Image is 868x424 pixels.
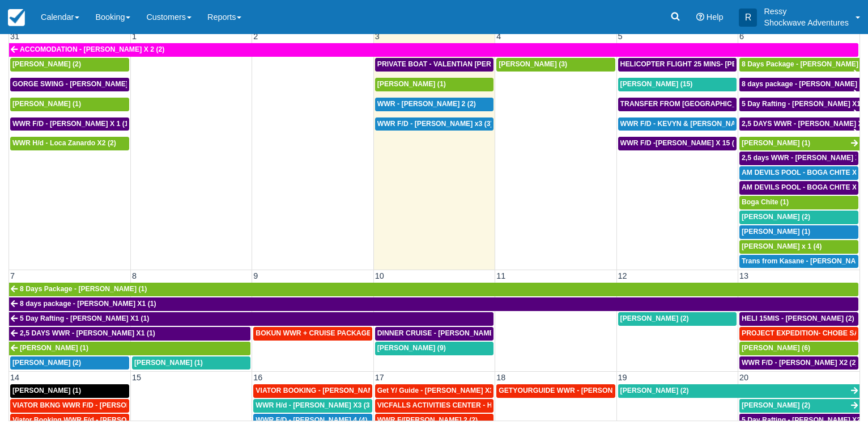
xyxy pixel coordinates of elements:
[374,271,385,280] span: 10
[620,120,765,128] span: WWR F/D - KEVYN & [PERSON_NAME] 2 (2)
[742,314,854,322] span: HELI 15MIS - [PERSON_NAME] (2)
[9,271,16,280] span: 7
[742,198,789,206] span: Boga Chite (1)
[12,387,81,394] span: [PERSON_NAME] (1)
[253,399,372,413] a: WWR H/d - [PERSON_NAME] X3 (3)
[9,327,250,341] a: 2,5 DAYS WWR - [PERSON_NAME] X1 (1)
[377,416,478,424] span: WWR F/[PERSON_NAME] 2 (2)
[377,80,446,88] span: [PERSON_NAME] (1)
[20,329,155,337] span: 2,5 DAYS WWR - [PERSON_NAME] X1 (1)
[132,356,250,370] a: [PERSON_NAME] (1)
[739,78,860,91] a: 8 days package - [PERSON_NAME] X1 (1)
[377,329,519,337] span: DINNER CRUISE - [PERSON_NAME] X 1 (1)
[707,12,724,22] span: Help
[620,80,693,88] span: [PERSON_NAME] (15)
[739,342,858,355] a: [PERSON_NAME] (6)
[12,416,181,424] span: Viator Booking WWR F/d - [PERSON_NAME] X 1 (1)
[620,314,689,322] span: [PERSON_NAME] (2)
[10,58,129,72] a: [PERSON_NAME] (2)
[377,387,504,394] span: Get Y/ Guide - [PERSON_NAME] X3 (3)
[696,13,704,21] i: Help
[134,359,203,367] span: [PERSON_NAME] (1)
[617,271,628,280] span: 12
[377,120,493,128] span: WWR F/D - [PERSON_NAME] x3 (3)
[617,373,628,382] span: 19
[618,78,737,91] a: [PERSON_NAME] (15)
[739,399,860,413] a: [PERSON_NAME] (2)
[618,117,737,131] a: WWR F/D - KEVYN & [PERSON_NAME] 2 (2)
[495,271,507,280] span: 11
[256,401,372,409] span: WWR H/d - [PERSON_NAME] X3 (3)
[252,271,259,280] span: 9
[739,9,757,27] div: R
[10,78,129,91] a: GORGE SWING - [PERSON_NAME] X 2 (2)
[739,152,858,165] a: 2,5 days WWR - [PERSON_NAME] X2 (2)
[496,58,615,72] a: [PERSON_NAME] (3)
[256,416,367,424] span: WWR F/D - [PERSON_NAME] 4 (4)
[739,211,858,224] a: [PERSON_NAME] (2)
[10,356,129,370] a: [PERSON_NAME] (2)
[739,98,860,111] a: 5 Day Rafting - [PERSON_NAME] X1 (1)
[742,228,810,236] span: [PERSON_NAME] (1)
[739,312,858,326] a: HELI 15MIS - [PERSON_NAME] (2)
[620,387,689,394] span: [PERSON_NAME] (2)
[10,117,129,131] a: WWR F/D - [PERSON_NAME] X 1 (1)
[252,373,263,382] span: 16
[256,329,480,337] span: BOKUN WWR + CRUISE PACKAGE - [PERSON_NAME] South X 2 (2)
[377,100,476,108] span: WWR - [PERSON_NAME] 2 (2)
[20,300,156,308] span: 8 days package - [PERSON_NAME] X1 (1)
[9,43,858,57] a: ACCOMODATION - [PERSON_NAME] X 2 (2)
[739,327,858,341] a: PROJECT EXPEDITION- CHOBE SAFARI - [GEOGRAPHIC_DATA][PERSON_NAME] 2 (2)
[499,387,662,394] span: GETYOURGUIDE WWR - [PERSON_NAME] X 9 (9)
[20,344,88,352] span: [PERSON_NAME] (1)
[618,312,737,326] a: [PERSON_NAME] (2)
[739,225,858,239] a: [PERSON_NAME] (1)
[620,60,804,68] span: HELICOPTER FLIGHT 25 MINS- [PERSON_NAME] X1 (1)
[9,32,20,41] span: 31
[10,399,129,413] a: VIATOR BKNG WWR F/D - [PERSON_NAME] X 1 (1)
[495,373,507,382] span: 18
[739,58,860,72] a: 8 Days Package - [PERSON_NAME] (1)
[9,297,858,311] a: 8 days package - [PERSON_NAME] X1 (1)
[9,342,250,355] a: [PERSON_NAME] (1)
[739,137,860,150] a: [PERSON_NAME] (1)
[375,342,493,355] a: [PERSON_NAME] (9)
[739,196,858,209] a: Boga Chite (1)
[377,60,555,68] span: PRIVATE BOAT - VALENTIAN [PERSON_NAME] X 4 (4)
[20,285,147,293] span: 8 Days Package - [PERSON_NAME] (1)
[739,356,858,370] a: WWR F/D - [PERSON_NAME] X2 (2)
[742,344,810,352] span: [PERSON_NAME] (6)
[12,60,81,68] span: [PERSON_NAME] (2)
[256,387,403,394] span: VIATOR BOOKING - [PERSON_NAME] X 4 (4)
[9,373,20,382] span: 14
[738,32,745,41] span: 6
[10,137,129,150] a: WWR H/d - Loca Zanardo X2 (2)
[12,100,81,108] span: [PERSON_NAME] (1)
[742,213,810,221] span: [PERSON_NAME] (2)
[377,344,446,352] span: [PERSON_NAME] (9)
[12,120,131,128] span: WWR F/D - [PERSON_NAME] X 1 (1)
[739,166,858,180] a: AM DEVILS POOL - BOGA CHITE X 1 (1)
[375,384,493,398] a: Get Y/ Guide - [PERSON_NAME] X3 (3)
[9,283,858,296] a: 8 Days Package - [PERSON_NAME] (1)
[618,58,737,72] a: HELICOPTER FLIGHT 25 MINS- [PERSON_NAME] X1 (1)
[739,240,858,254] a: [PERSON_NAME] x 1 (4)
[20,45,164,53] span: ACCOMODATION - [PERSON_NAME] X 2 (2)
[9,312,493,326] a: 5 Day Rafting - [PERSON_NAME] X1 (1)
[10,384,129,398] a: [PERSON_NAME] (1)
[253,327,372,341] a: BOKUN WWR + CRUISE PACKAGE - [PERSON_NAME] South X 2 (2)
[252,32,259,41] span: 2
[764,17,849,28] p: Shockwave Adventures
[377,401,617,409] span: VICFALLS ACTIVITIES CENTER - HELICOPTER -[PERSON_NAME] X 4 (4)
[742,401,810,409] span: [PERSON_NAME] (2)
[738,373,750,382] span: 20
[131,373,142,382] span: 15
[618,384,860,398] a: [PERSON_NAME] (2)
[764,6,849,17] p: Ressy
[12,401,181,409] span: VIATOR BKNG WWR F/D - [PERSON_NAME] X 1 (1)
[742,359,858,367] span: WWR F/D - [PERSON_NAME] X2 (2)
[739,117,860,131] a: 2,5 DAYS WWR - [PERSON_NAME] X1 (1)
[374,373,385,382] span: 17
[375,78,493,91] a: [PERSON_NAME] (1)
[375,98,493,111] a: WWR - [PERSON_NAME] 2 (2)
